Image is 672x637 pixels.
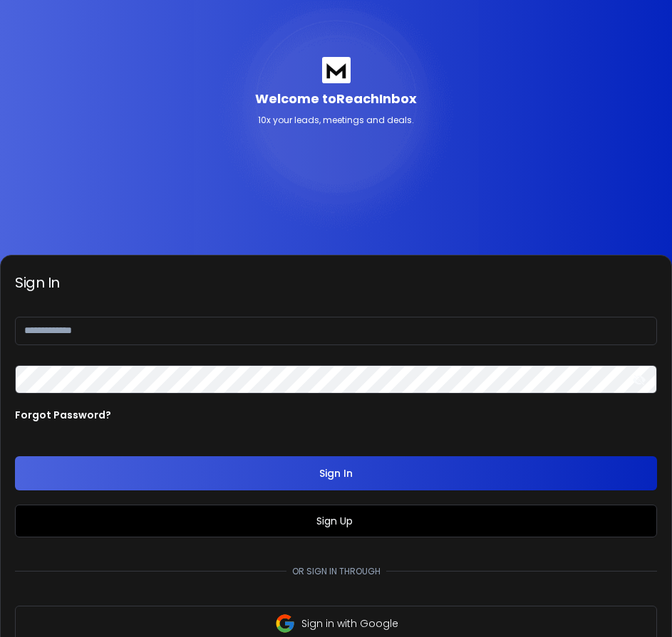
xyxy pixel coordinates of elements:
h3: Sign In [15,273,657,293]
p: Sign in with Google [301,616,398,631]
p: Forgot Password? [15,408,111,422]
button: Sign In [15,456,657,490]
p: 10x your leads, meetings and deals. [258,115,414,126]
a: Sign Up [316,514,356,528]
img: logo [322,57,351,83]
p: Welcome to ReachInbox [255,89,417,109]
p: Or sign in through [286,566,386,577]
